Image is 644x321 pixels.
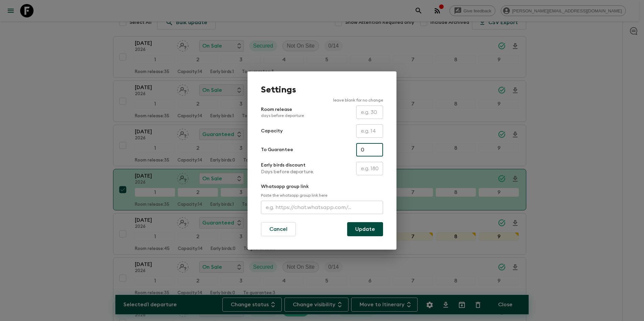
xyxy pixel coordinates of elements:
[261,113,304,118] p: days before departure
[261,201,383,214] input: e.g. https://chat.whatsapp.com/...
[261,193,383,198] p: Paste the whatsapp group link here
[261,222,296,236] button: Cancel
[356,124,383,138] input: e.g. 14
[261,128,283,134] p: Capacity
[261,169,314,175] p: Days before departure.
[261,106,304,118] p: Room release
[261,162,314,169] p: Early birds discount
[261,85,383,95] h1: Settings
[356,162,383,175] input: e.g. 180
[356,143,383,156] input: e.g. 4
[261,146,293,153] p: To Guarantee
[261,183,383,190] p: Whatsapp group link
[356,106,383,119] input: e.g. 30
[347,222,383,236] button: Update
[261,98,383,103] p: leave blank for no change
